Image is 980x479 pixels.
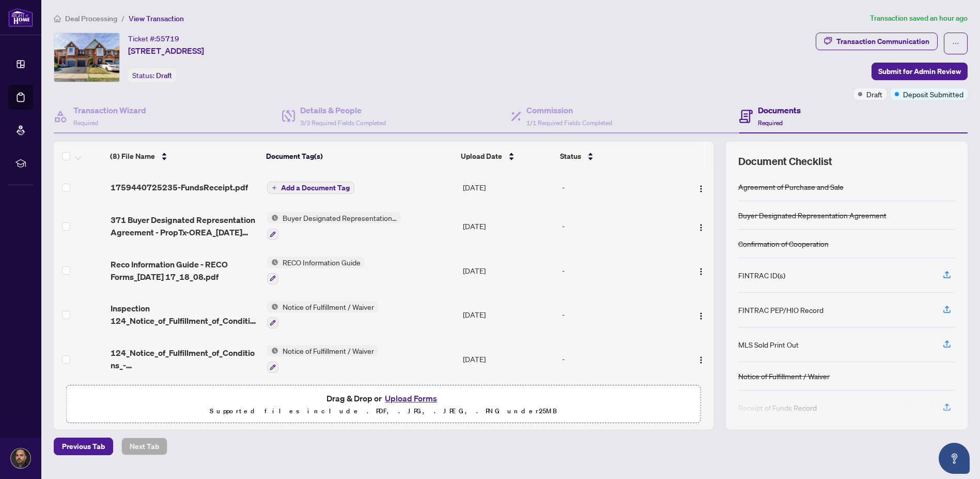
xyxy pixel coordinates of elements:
td: [DATE] [459,248,558,293]
span: [STREET_ADDRESS] [128,44,204,57]
div: Ticket #: [128,33,179,44]
div: - [562,353,675,365]
span: Document Checklist [738,154,832,169]
span: Previous Tab [62,438,105,455]
button: Status IconRECO Information Guide [267,257,365,285]
span: Draft [156,71,172,80]
button: Previous Tab [54,438,113,455]
span: RECO Information Guide [278,257,365,268]
button: Logo [693,351,709,367]
span: 1759440725235-FundsReceipt.pdf [111,181,248,193]
span: Draft [866,88,882,100]
img: Status Icon [267,212,278,223]
span: 55719 [156,34,179,43]
img: Logo [697,356,705,364]
button: Next Tab [121,438,167,455]
div: - [562,220,675,232]
span: 124_Notice_of_Fulfillment_of_Conditions_-_Agreement_of_Purchase_and_Sale_-_B_-_PropTx-[PERSON_NAM... [111,347,259,371]
div: Notice of Fulfillment / Waiver [738,370,830,382]
h4: Documents [758,104,801,116]
span: Notice of Fulfillment / Waiver [278,345,378,356]
span: Upload Date [461,151,502,162]
td: [DATE] [459,171,558,204]
button: Add a Document Tag [267,182,354,194]
th: Status [556,142,676,171]
button: Status IconNotice of Fulfillment / Waiver [267,345,378,373]
span: Inspection 124_Notice_of_Fulfillment_of_Conditions_-_Agreement_of_Purchase_and_Sale_-_A_-_PropTx-... [111,302,259,327]
span: Add a Document Tag [281,184,350,191]
div: - [562,182,675,193]
button: Status IconNotice of Fulfillment / Waiver [267,301,378,329]
span: Reco Information Guide - RECO Forms_[DATE] 17_18_08.pdf [111,258,259,283]
button: Transaction Communication [816,33,938,50]
button: Upload Forms [382,392,440,405]
td: [DATE] [459,293,558,337]
img: IMG-E12353690_1.jpg [54,33,119,82]
span: Required [73,119,98,127]
span: Submit for Admin Review [878,63,961,80]
span: ellipsis [952,40,959,47]
span: home [54,15,61,22]
span: Status [560,151,581,162]
div: - [562,265,675,276]
button: Logo [693,218,709,234]
span: Drag & Drop orUpload FormsSupported files include .PDF, .JPG, .JPEG, .PNG under25MB [67,385,701,424]
div: FINTRAC PEP/HIO Record [738,304,823,316]
h4: Commission [526,104,612,116]
img: Logo [697,185,705,193]
span: View Transaction [129,14,184,23]
div: Buyer Designated Representation Agreement [738,209,886,221]
img: Status Icon [267,345,278,356]
div: FINTRAC ID(s) [738,270,785,281]
h4: Details & People [300,104,386,116]
button: Logo [693,306,709,323]
button: Submit for Admin Review [872,63,968,80]
img: Logo [697,267,705,276]
td: [DATE] [459,204,558,248]
div: - [562,309,675,320]
div: MLS Sold Print Out [738,339,799,350]
li: / [121,12,125,24]
th: (8) File Name [106,142,262,171]
button: Add a Document Tag [267,181,354,194]
span: Deposit Submitted [903,88,963,100]
span: Notice of Fulfillment / Waiver [278,301,378,312]
div: Agreement of Purchase and Sale [738,181,844,192]
th: Document Tag(s) [262,142,457,171]
div: Status: [128,68,176,82]
img: Status Icon [267,301,278,312]
span: Buyer Designated Representation Agreement [278,212,401,223]
td: [DATE] [459,337,558,381]
button: Logo [693,262,709,279]
span: Deal Processing [65,14,117,23]
button: Logo [693,179,709,196]
button: Status IconBuyer Designated Representation Agreement [267,212,401,240]
button: Open asap [939,443,970,474]
p: Supported files include .PDF, .JPG, .JPEG, .PNG under 25 MB [73,405,694,417]
h4: Transaction Wizard [73,104,146,116]
img: Status Icon [267,257,278,268]
img: logo [8,8,33,27]
img: Logo [697,312,705,320]
span: 3/3 Required Fields Completed [300,119,386,127]
span: 1/1 Required Fields Completed [526,119,612,127]
span: (8) File Name [110,151,155,162]
th: Upload Date [457,142,556,171]
span: Required [758,119,783,127]
img: Profile Icon [11,448,30,468]
span: plus [272,185,277,190]
img: Logo [697,223,705,232]
div: Confirmation of Cooperation [738,238,829,249]
div: Transaction Communication [836,33,929,50]
span: 371 Buyer Designated Representation Agreement - PropTx-OREA_[DATE] 17_18_55.pdf [111,214,259,238]
span: Drag & Drop or [326,392,440,405]
article: Transaction saved an hour ago [870,12,968,24]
